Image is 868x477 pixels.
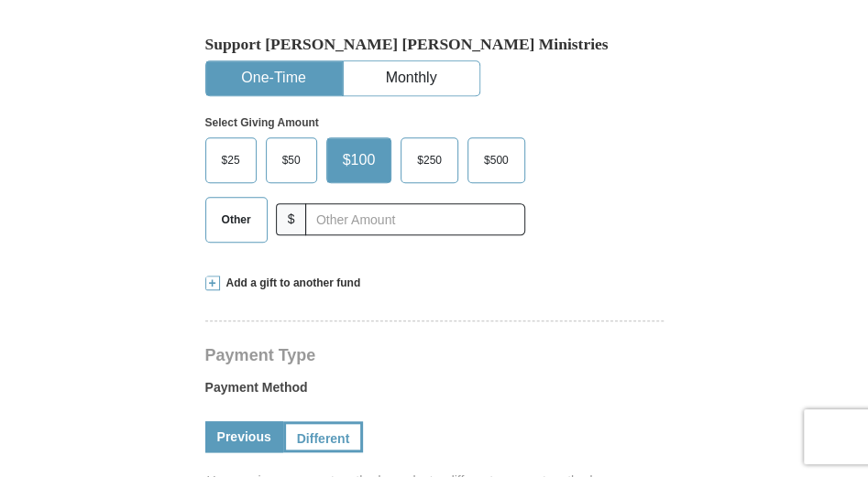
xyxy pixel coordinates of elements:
[213,206,260,233] span: Other
[408,146,451,174] span: $250
[344,61,479,95] button: Monthly
[205,116,319,129] strong: Select Giving Amount
[206,61,342,95] button: One-Time
[205,35,664,54] h5: Support [PERSON_NAME] [PERSON_NAME] Ministries
[334,146,385,174] span: $100
[220,276,361,291] span: Add a gift to another fund
[276,203,307,235] span: $
[273,146,310,174] span: $50
[213,146,249,174] span: $25
[205,378,664,406] label: Payment Method
[205,348,664,363] h4: Payment Type
[305,203,524,235] input: Other Amount
[283,421,364,452] a: Different
[475,146,518,174] span: $500
[205,421,283,452] a: Previous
